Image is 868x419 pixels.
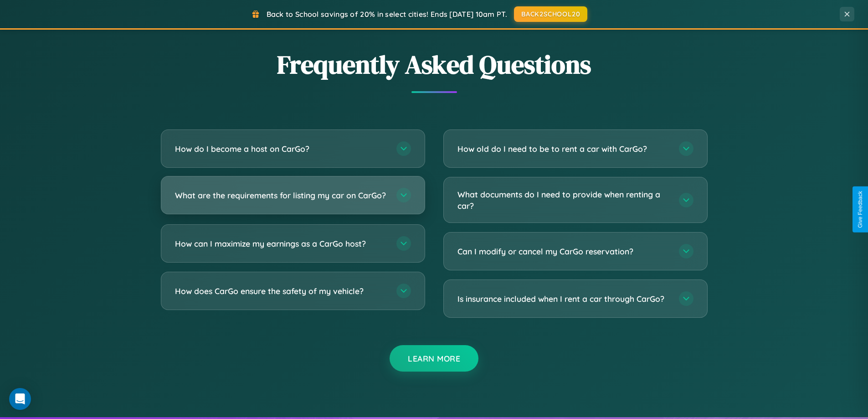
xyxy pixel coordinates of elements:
span: Back to School savings of 20% in select cities! Ends [DATE] 10am PT. [267,10,507,19]
h3: What documents do I need to provide when renting a car? [457,189,670,211]
div: Give Feedback [857,191,863,228]
h3: How can I maximize my earnings as a CarGo host? [175,238,387,249]
h3: What are the requirements for listing my car on CarGo? [175,190,387,201]
button: Learn More [390,345,478,372]
h2: Frequently Asked Questions [161,47,708,82]
h3: Is insurance included when I rent a car through CarGo? [457,293,670,305]
h3: How old do I need to be to rent a car with CarGo? [457,143,670,155]
h3: How do I become a host on CarGo? [175,143,387,155]
h3: How does CarGo ensure the safety of my vehicle? [175,285,387,297]
button: BACK2SCHOOL20 [514,6,587,22]
h3: Can I modify or cancel my CarGo reservation? [457,246,670,257]
div: Open Intercom Messenger [9,388,31,410]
